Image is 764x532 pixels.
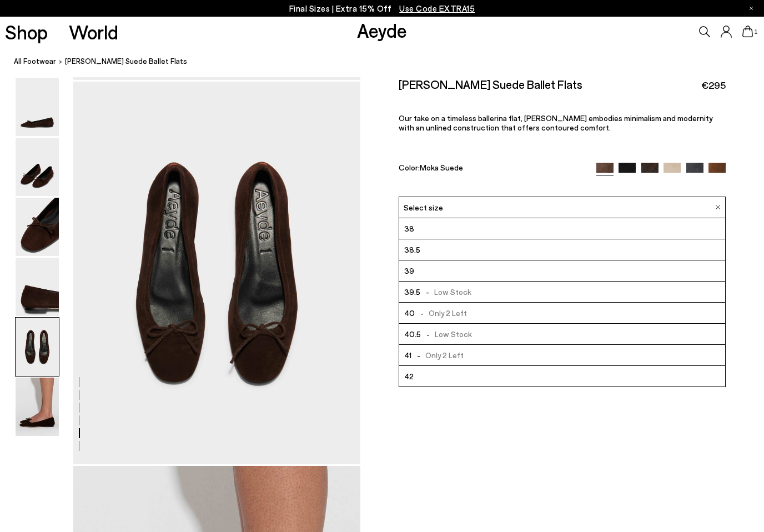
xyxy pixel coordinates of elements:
span: Only 2 Left [411,348,464,362]
img: Delfina Suede Ballet Flats - Image 5 [16,318,59,376]
span: 38 [404,222,414,235]
span: 42 [404,369,414,383]
span: Only 2 Left [415,306,467,320]
img: Delfina Suede Ballet Flats - Image 1 [16,78,59,136]
a: World [69,22,118,42]
img: Delfina Suede Ballet Flats - Image 3 [16,198,59,256]
span: Navigate to /collections/ss25-final-sizes [399,3,475,13]
a: 1 [742,26,753,38]
span: 39.5 [404,285,420,299]
nav: breadcrumb [14,47,764,77]
div: Color: [399,163,586,175]
h2: [PERSON_NAME] Suede Ballet Flats [399,77,582,91]
span: 41 [404,348,411,362]
span: 38.5 [404,243,420,257]
span: Low Stock [421,327,472,341]
p: Final Sizes | Extra 15% Off [289,2,475,16]
span: - [420,287,434,297]
a: Shop [5,22,48,42]
span: Select size [404,202,443,213]
span: - [411,350,425,360]
span: Moka Suede [420,163,463,172]
a: Aeyde [357,18,407,42]
span: - [421,329,435,339]
img: Delfina Suede Ballet Flats - Image 2 [16,138,59,196]
span: Our take on a timeless ballerina flat, [PERSON_NAME] embodies minimalism and modernity with an un... [399,113,712,132]
span: - [415,308,429,318]
span: Low Stock [420,285,471,299]
img: Delfina Suede Ballet Flats - Image 4 [16,258,59,316]
a: All Footwear [14,56,56,67]
span: €295 [701,78,726,92]
span: 39 [404,264,414,278]
span: 40.5 [404,327,421,341]
span: [PERSON_NAME] Suede Ballet Flats [65,56,187,67]
span: 1 [753,29,759,35]
span: 40 [404,306,415,320]
img: Delfina Suede Ballet Flats - Image 6 [16,378,59,436]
